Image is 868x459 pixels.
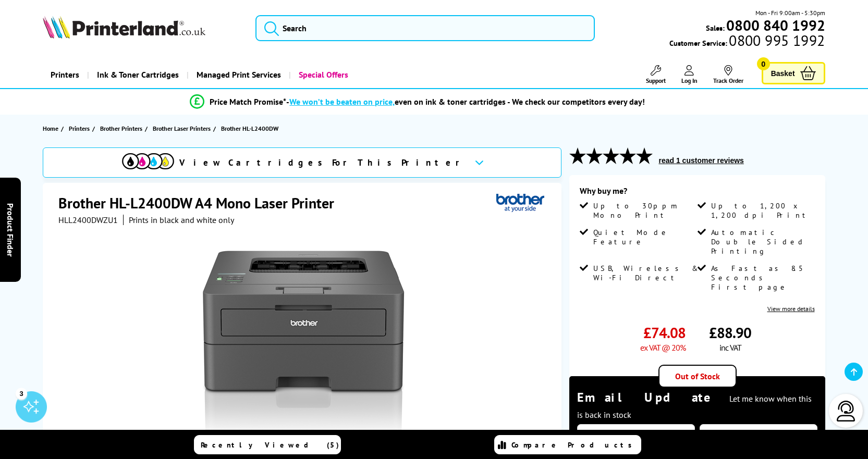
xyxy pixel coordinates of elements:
[289,61,356,88] a: Special Offers
[706,23,725,33] span: Sales:
[69,123,90,134] span: Printers
[43,16,242,41] a: Printerland Logo
[69,123,92,134] a: Printers
[194,435,341,454] a: Recently Viewed (5)
[593,228,695,246] span: Quiet Mode Feature
[201,440,339,450] span: Recently Viewed (5)
[767,305,815,313] a: View more details
[646,65,666,84] a: Support
[43,61,87,88] a: Printers
[16,388,27,399] div: 3
[681,65,698,84] a: Log In
[711,228,813,256] span: Automatic Double Sided Printing
[43,16,205,39] img: Printerland Logo
[43,123,61,134] a: Home
[153,123,211,134] span: Brother Laser Printers
[577,393,812,420] span: Let me know when this is back in stock
[593,201,695,220] span: Up to 30ppm Mono Print
[669,35,825,48] span: Customer Service:
[97,61,179,88] span: Ink & Toner Cartridges
[210,96,286,107] span: Price Match Promise*
[757,57,770,70] span: 0
[593,264,695,282] span: USB, Wireless & Wi-Fi Direct
[153,123,213,134] a: Brother Laser Printers
[646,77,666,84] span: Support
[5,203,16,256] span: Product Finder
[496,193,544,213] img: Brother
[727,35,825,45] span: 0800 995 1992
[286,96,645,107] div: - even on ink & toner cartridges - We check our competitors every day!
[726,16,825,35] b: 0800 840 1992
[187,61,289,88] a: Managed Print Services
[658,365,737,388] div: Out of Stock
[100,123,145,134] a: Brother Printers
[100,123,142,134] span: Brother Printers
[43,123,58,134] span: Home
[725,20,825,30] a: 0800 840 1992
[122,153,174,169] img: cmyk-icon.svg
[709,323,751,342] span: £88.90
[22,93,813,111] li: modal_Promise
[655,156,747,165] button: read 1 customer reviews
[719,342,741,353] span: inc VAT
[643,323,686,342] span: £74.08
[711,264,813,292] span: As Fast as 8.5 Seconds First page
[771,66,795,80] span: Basket
[129,215,234,225] i: Prints in black and white only
[58,193,345,213] h1: Brother HL-L2400DW A4 Mono Laser Printer
[762,62,825,84] a: Basket 0
[87,61,187,88] a: Ink & Toner Cartridges
[755,8,825,18] span: Mon - Fri 9:00am - 5:30pm
[640,342,686,353] span: ex VAT @ 20%
[580,185,814,201] div: Why buy me?
[221,123,281,134] a: Brother HL-L2400DW
[836,401,857,421] img: user-headset-light.svg
[221,123,278,134] span: Brother HL-L2400DW
[511,440,638,450] span: Compare Products
[711,201,813,220] span: Up to 1,200 x 1,200 dpi Print
[577,389,817,421] div: Email Update
[713,65,743,84] a: Track Order
[681,77,698,84] span: Log In
[289,96,395,107] span: We won’t be beaten on price,
[179,157,466,168] span: View Cartridges For This Printer
[58,215,118,225] span: HLL2400DWZU1
[494,435,641,454] a: Compare Products
[255,15,595,41] input: Search
[201,246,406,450] img: Brother HL-L2400DW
